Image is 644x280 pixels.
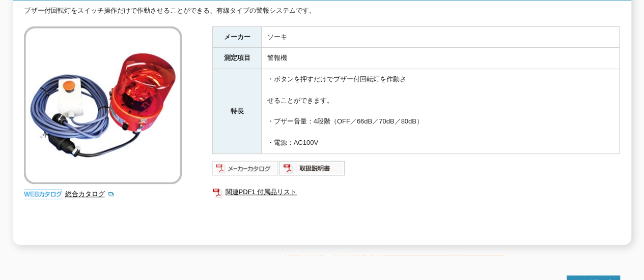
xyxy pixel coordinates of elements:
td: 警報機 [262,48,620,69]
a: 取扱説明書 [279,167,346,174]
img: メーカーカタログ [212,160,279,176]
td: ・ボタンを押すだけでブザー付回転灯を作動さ せることができます。 ・ブザー音量：4段階（OFF／66dB／70dB／80dB） ・電源：AC100V [262,69,620,154]
th: メーカー [213,26,262,48]
img: 取扱説明書 [279,160,346,176]
th: 特長 [213,69,262,154]
div: ブザー付回転灯をスイッチ操作だけで作動させることができる、有線タイプの警報システムです。 [24,6,620,16]
th: 測定項目 [213,48,262,69]
img: webカタログ [24,189,62,199]
img: ブザー付き大型回転灯 遠隔作動システム [24,26,182,184]
a: 総合カタログ [65,190,115,198]
a: 関連PDF1 付属品リスト [212,185,620,199]
a: メーカーカタログ [212,167,279,174]
td: ソーキ [262,26,620,48]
